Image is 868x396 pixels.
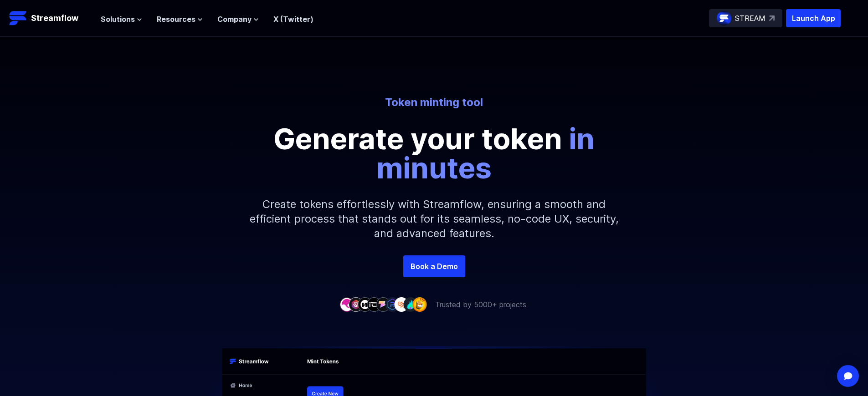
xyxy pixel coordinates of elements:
[709,9,782,27] a: STREAM
[238,183,630,255] p: Create tokens effortlessly with Streamflow, ensuring a smooth and efficient process that stands o...
[412,297,427,311] img: company-9
[182,95,687,110] p: Token minting tool
[435,299,526,310] p: Trusted by 5000+ projects
[358,297,372,311] img: company-3
[837,365,859,387] div: Open Intercom Messenger
[217,14,259,25] button: Company
[367,297,381,311] img: company-4
[273,15,313,24] a: X (Twitter)
[349,297,363,311] img: company-2
[403,255,465,277] a: Book a Demo
[157,14,203,25] button: Resources
[9,9,27,27] img: Streamflow Logo
[403,297,418,311] img: company-8
[786,9,841,27] button: Launch App
[217,14,252,25] span: Company
[101,14,135,25] span: Solutions
[157,14,195,25] span: Resources
[229,124,639,183] p: Generate your token
[9,9,92,27] a: Streamflow
[394,297,409,311] img: company-7
[31,12,78,25] p: Streamflow
[101,14,142,25] button: Solutions
[717,11,731,25] img: streamflow-logo-circle.png
[769,15,775,21] img: top-right-arrow.svg
[339,297,354,311] img: company-1
[735,13,765,24] p: STREAM
[376,297,390,311] img: company-5
[385,297,400,311] img: company-6
[376,121,595,185] span: in minutes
